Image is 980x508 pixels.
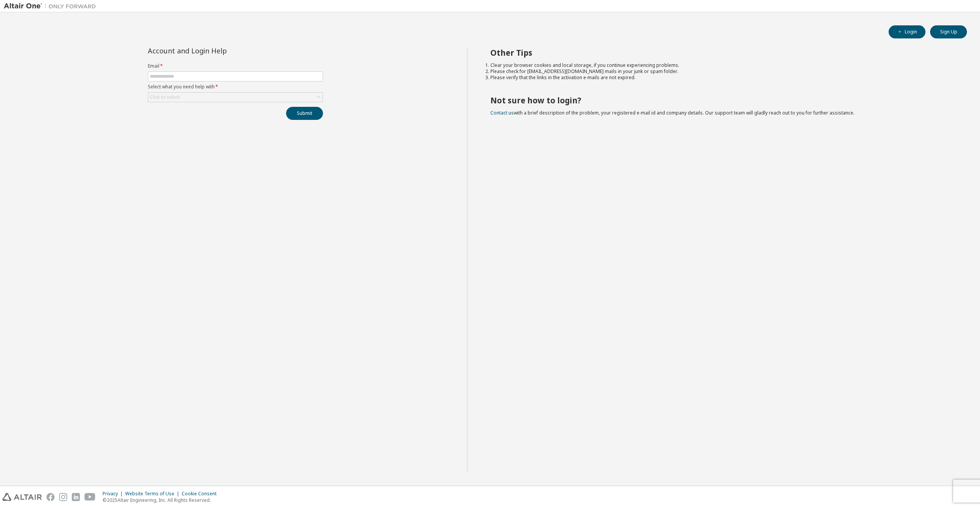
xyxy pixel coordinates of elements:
div: Privacy [103,491,125,497]
li: Please check for [EMAIL_ADDRESS][DOMAIN_NAME] mails in your junk or spam folder. [490,68,954,75]
div: Website Terms of Use [125,491,182,497]
img: linkedin.svg [72,493,80,501]
button: Login [889,25,925,38]
img: Altair One [4,2,100,10]
img: altair_logo.svg [2,493,42,501]
div: Account and Login Help [148,48,288,54]
div: Cookie Consent [182,491,221,497]
label: Select what you need help with [148,84,323,90]
img: instagram.svg [59,493,67,501]
li: Please verify that the links in the activation e-mails are not expired. [490,75,954,81]
button: Sign Up [930,25,967,38]
div: Click to select [150,94,180,100]
div: Click to select [148,93,323,102]
li: Clear your browser cookies and local storage, if you continue experiencing problems. [490,62,954,68]
img: youtube.svg [84,493,96,501]
img: facebook.svg [46,493,55,501]
p: © 2025 Altair Engineering, Inc. All Rights Reserved. [103,497,221,503]
a: Contact us [490,110,514,116]
h2: Other Tips [490,48,954,58]
h2: Not sure how to login? [490,95,954,105]
button: Submit [286,107,323,120]
span: with a brief description of the problem, your registered e-mail id and company details. Our suppo... [490,110,854,116]
label: Email [148,63,323,69]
